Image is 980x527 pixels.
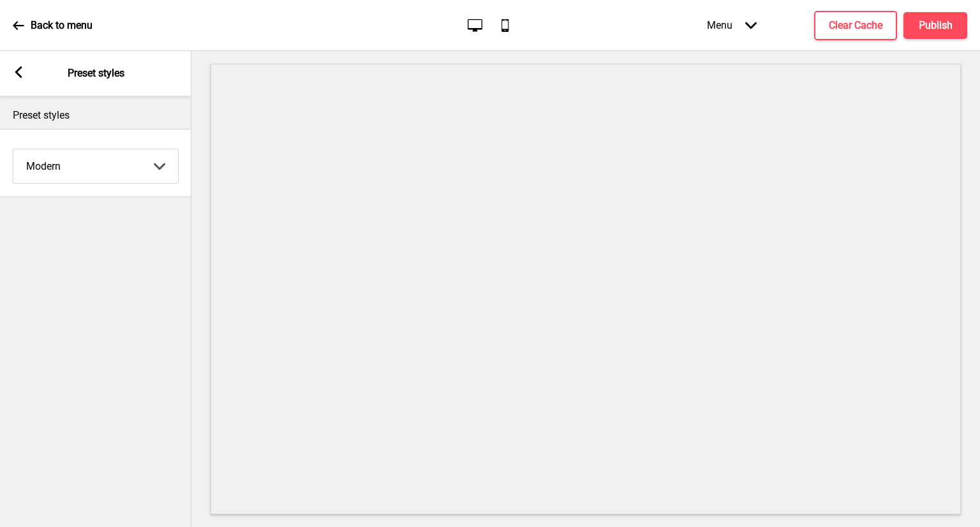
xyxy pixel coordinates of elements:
a: Back to menu [13,8,93,43]
button: Clear Cache [814,11,897,40]
button: Publish [903,12,967,39]
h4: Clear Cache [829,19,882,33]
p: Preset styles [13,108,179,122]
p: Back to menu [31,19,93,33]
p: Preset styles [68,66,124,80]
div: Menu [694,6,769,44]
h4: Publish [919,19,953,33]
